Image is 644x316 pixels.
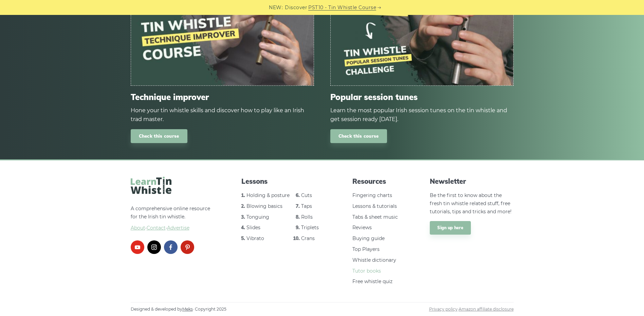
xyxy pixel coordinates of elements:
[164,240,178,254] a: facebook
[182,307,193,312] a: Meks
[301,192,312,198] a: Cuts
[147,225,189,231] a: Contact·Advertise
[330,106,514,124] div: Learn the most popular Irish session tunes on the tin whistle and get session ready [DATE].
[285,4,307,12] span: Discover
[301,235,315,241] a: Crans
[429,307,458,312] a: Privacy policy
[430,221,471,235] a: Sign up here
[330,92,514,102] span: Popular session tunes
[352,268,381,274] a: Tutor books
[246,214,269,220] a: Tonguing
[308,4,376,12] a: PST10 - Tin Whistle Course
[131,306,226,313] span: Designed & developed by · Copyright 2025
[246,203,282,209] a: Blowing basics
[430,177,513,186] span: Newsletter
[301,224,319,231] a: Triplets
[246,192,290,198] a: Holding & posture
[352,257,396,263] a: Whistle dictionary
[131,240,144,254] a: youtube
[430,192,513,216] p: Be the first to know about the fresh tin whistle related stuff, free tutorials, tips and tricks a...
[246,224,260,231] a: Slides
[352,235,385,241] a: Buying guide
[459,307,514,312] a: Amazon affiliate disclosure
[131,92,314,102] span: Technique improver
[352,177,403,186] span: Resources
[131,224,214,232] span: ·
[181,240,194,254] a: pinterest
[301,214,313,220] a: Rolls
[352,278,392,284] a: Free whistle quiz
[131,205,214,232] p: A comprehensive online resource for the Irish tin whistle.
[167,225,189,231] span: Advertise
[246,235,264,241] a: Vibrato
[301,203,312,209] a: Taps
[352,246,380,252] a: Top Players
[131,129,187,143] a: Check this course
[352,214,398,220] a: Tabs & sheet music
[352,192,392,198] a: Fingering charts
[352,224,372,231] a: Reviews
[269,4,283,12] span: NEW:
[131,177,171,194] img: LearnTinWhistle.com
[147,240,161,254] a: instagram
[330,129,387,143] a: Check this course
[131,106,314,124] div: Hone your tin whistle skills and discover how to play like an Irish trad master.
[429,306,514,313] span: ·
[352,203,397,209] a: Lessons & tutorials
[241,177,325,186] span: Lessons
[131,225,145,231] a: About
[147,225,166,231] span: Contact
